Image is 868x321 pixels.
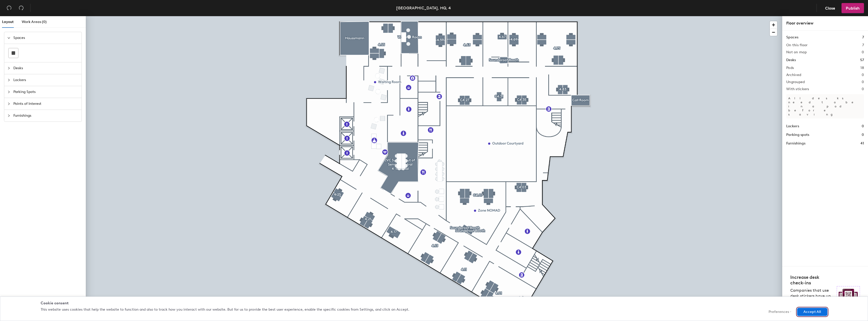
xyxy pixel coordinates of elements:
[7,36,10,39] span: expanded
[821,3,839,13] button: Close
[862,124,864,129] h1: 0
[786,124,799,129] h1: Lockers
[862,80,864,84] h2: 0
[860,141,864,146] h1: 41
[13,74,78,86] span: Lockers
[786,57,796,63] h1: Desks
[797,308,827,316] button: Accept All
[13,98,78,110] span: Points of Interest
[2,20,14,24] span: Layout
[7,90,10,93] span: collapsed
[762,308,793,316] button: Preferences
[7,102,10,105] span: collapsed
[7,114,10,117] span: collapsed
[837,286,860,303] img: Sticker logo
[842,3,864,13] button: Publish
[786,66,794,70] h2: Pods
[862,87,864,91] h2: 0
[786,132,809,138] h1: Parking spots
[786,80,805,84] h2: Ungrouped
[860,66,864,70] h2: 18
[786,87,809,91] h2: With stickers
[13,62,78,74] span: Desks
[786,141,805,146] h1: Furnishings
[13,32,78,44] span: Spaces
[790,275,834,286] h4: Increase desk check-ins
[786,20,864,26] div: Floor overview
[786,50,807,54] h2: Not on map
[7,79,10,82] span: collapsed
[862,132,864,138] h1: 0
[22,20,47,24] span: Work Areas (0)
[786,94,864,118] p: All desks need to be in a pod before saving
[13,86,78,98] span: Parking Spots
[396,5,451,11] div: [GEOGRAPHIC_DATA], HQ, 4
[4,3,14,13] button: Undo (⌘ + Z)
[41,307,409,312] p: This website uses cookies that help the website to function and also to track how you interact wi...
[860,57,864,63] h1: 57
[16,3,26,13] button: Redo (⌘ + ⇧ + Z)
[41,301,827,306] div: Cookie consent
[825,6,835,11] span: Close
[786,43,808,47] h2: On this floor
[7,67,10,70] span: collapsed
[790,288,834,310] p: Companies that use desk stickers have up to 25% more check-ins.
[862,50,864,54] h2: 0
[13,110,78,121] span: Furnishings
[786,73,801,77] h2: Archived
[862,35,864,40] h1: 7
[862,73,864,77] h2: 0
[846,6,860,11] span: Publish
[786,35,798,40] h1: Spaces
[862,43,864,47] h2: 7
